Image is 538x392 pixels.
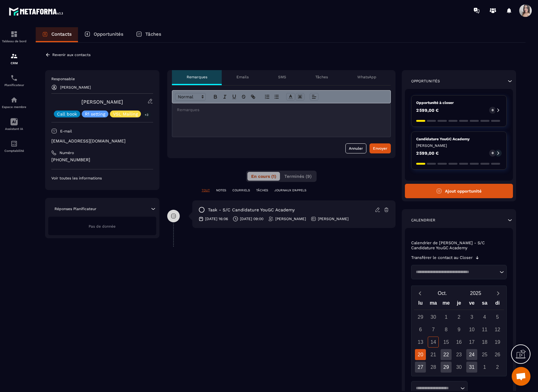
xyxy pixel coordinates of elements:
div: lu [414,299,427,310]
a: automationsautomationsEspace membre [2,91,27,113]
p: Tableau de bord [2,39,27,43]
p: SMS [278,75,286,80]
p: COURRIELS [232,188,250,193]
button: Open years overlay [459,288,492,299]
p: Numéro [59,150,74,155]
img: formation [10,52,18,60]
div: 4 [479,312,490,322]
p: [PERSON_NAME] [416,143,502,148]
p: Assistant IA [2,127,27,131]
img: accountant [10,140,18,147]
div: 14 [428,337,439,348]
div: 29 [441,362,452,373]
button: Next month [492,289,504,297]
p: Contacts [51,31,72,37]
div: ma [427,299,440,310]
p: +3 [142,111,151,118]
p: WhatsApp [357,75,376,80]
div: 31 [466,362,477,373]
p: Candidature YouGC Academy [416,137,502,142]
button: Ajout opportunité [405,184,513,198]
p: [PERSON_NAME] [60,85,91,90]
p: Calendrier de [PERSON_NAME] - S/C Candidature YouGC Academy [411,240,507,250]
p: Emails [236,75,249,80]
p: Call book [57,112,77,116]
img: scheduler [10,74,18,82]
span: En cours (1) [251,174,276,179]
p: Réponses Planificateur [54,206,96,211]
div: 1 [479,362,490,373]
div: 30 [453,362,464,373]
div: 28 [428,362,439,373]
p: [DATE] 16:06 [205,216,228,221]
p: [PERSON_NAME] [275,216,306,221]
div: 20 [415,349,426,360]
div: 23 [453,349,464,360]
div: 17 [466,337,477,348]
a: formationformationTableau de bord [2,26,27,48]
p: Planificateur [2,83,27,87]
span: Terminés (9) [284,174,312,179]
a: Contacts [36,27,78,42]
p: Voir toutes les informations [51,176,153,181]
div: 6 [415,324,426,335]
p: Comptabilité [2,149,27,152]
img: logo [9,6,65,17]
p: TÂCHES [256,188,268,193]
button: Annuler [345,143,366,153]
p: E-mail [60,129,72,134]
a: Assistant IA [2,113,27,135]
div: ve [465,299,478,310]
div: sa [478,299,491,310]
div: 3 [466,312,477,322]
p: Calendrier [411,218,435,223]
img: automations [10,96,18,104]
a: Tâches [130,27,168,42]
div: 22 [441,349,452,360]
p: Revenir aux contacts [52,53,91,57]
p: [PERSON_NAME] [318,216,349,221]
div: me [440,299,453,310]
div: 27 [415,362,426,373]
p: Espace membre [2,105,27,109]
p: Tâches [145,31,161,37]
p: Remarques [187,75,207,80]
p: JOURNAUX D'APPELS [274,188,306,193]
img: formation [10,30,18,38]
button: Previous month [414,289,426,297]
p: Transférer le contact au Closer [411,255,473,260]
p: CRM [2,61,27,65]
button: En cours (1) [247,172,280,181]
p: 2 599,00 € [416,151,439,155]
div: 13 [415,337,426,348]
div: di [491,299,504,310]
div: 8 [441,324,452,335]
p: 2 599,00 € [416,108,439,112]
p: [PHONE_NUMBER] [51,157,153,163]
p: 0 [492,151,494,155]
a: Opportunités [78,27,130,42]
div: 1 [441,312,452,322]
a: [PERSON_NAME] [81,99,123,105]
div: 16 [453,337,464,348]
div: 24 [466,349,477,360]
button: Envoyer [370,143,391,153]
p: [DATE] 09:00 [240,216,263,221]
p: Opportunité à closer [416,100,502,105]
div: 12 [492,324,503,335]
a: schedulerschedulerPlanificateur [2,70,27,91]
span: Pas de donnée [89,224,116,229]
div: je [453,299,465,310]
div: 30 [428,312,439,322]
input: Search for option [414,269,498,275]
div: 19 [492,337,503,348]
div: 11 [479,324,490,335]
div: 7 [428,324,439,335]
p: R1 setting [85,112,105,116]
div: 29 [415,312,426,322]
div: 25 [479,349,490,360]
p: [EMAIL_ADDRESS][DOMAIN_NAME] [51,138,153,144]
p: task - S/C Candidature YouGC Academy [208,207,295,213]
div: 2 [492,362,503,373]
input: Search for option [414,385,459,391]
